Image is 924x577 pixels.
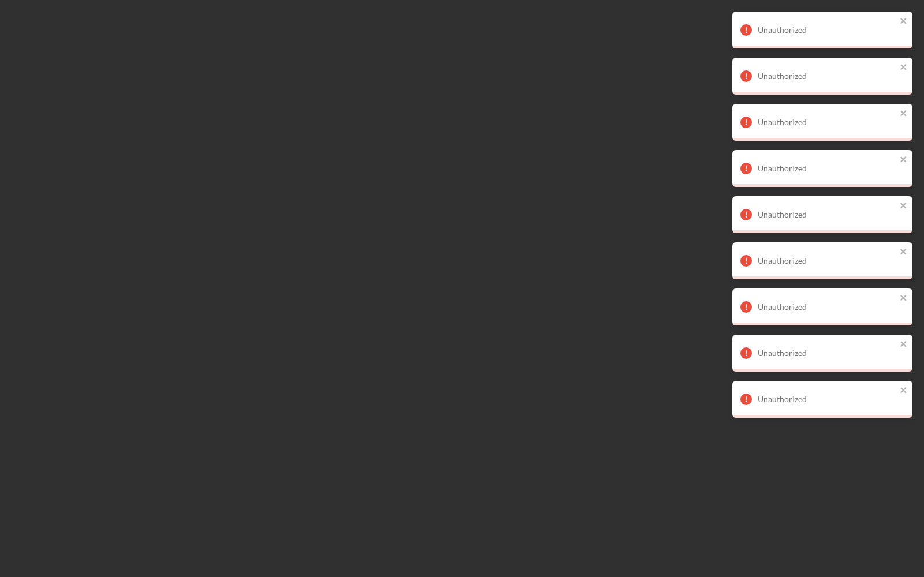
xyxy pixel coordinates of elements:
div: Unauthorized [758,118,896,127]
div: Unauthorized [758,395,896,404]
div: Unauthorized [758,349,896,358]
div: Unauthorized [758,72,896,81]
div: Unauthorized [758,164,896,173]
button: close [900,16,908,27]
button: close [900,385,908,396]
button: close [900,108,908,119]
div: Unauthorized [758,210,896,219]
button: close [900,293,908,304]
div: Unauthorized [758,25,896,35]
button: close [900,155,908,166]
button: close [900,201,908,212]
button: close [900,339,908,350]
div: Unauthorized [758,256,896,265]
button: close [900,62,908,73]
div: Unauthorized [758,302,896,312]
button: close [900,247,908,258]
